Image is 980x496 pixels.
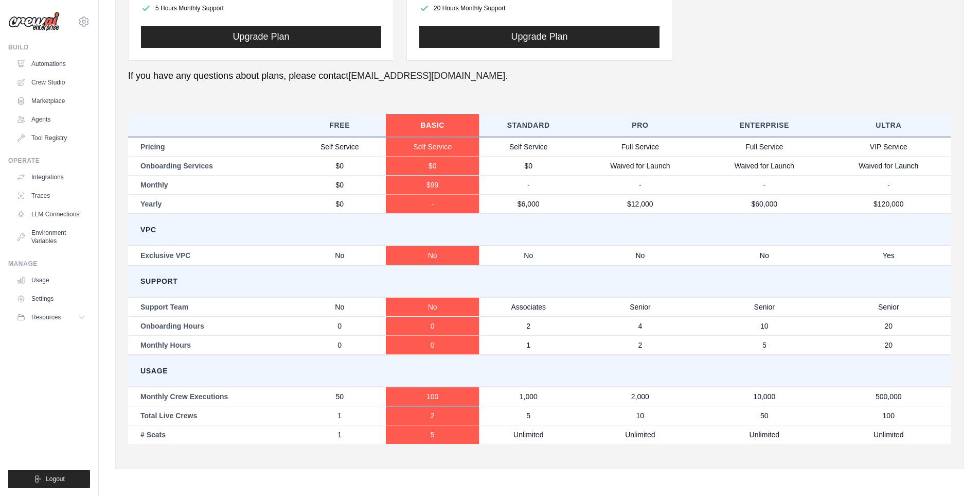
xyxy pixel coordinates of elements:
[702,335,826,355] td: 5
[12,309,90,326] button: Resources
[12,93,90,109] a: Marketplace
[827,246,951,265] td: Yes
[12,272,90,288] a: Usage
[702,246,826,265] td: No
[12,111,90,128] a: Agents
[578,156,702,175] td: Waived for Launch
[479,425,578,444] td: Unlimited
[293,406,386,425] td: 1
[293,114,386,137] th: Free
[8,43,90,52] div: Build
[702,156,826,175] td: Waived for Launch
[128,335,293,355] td: Monthly Hours
[827,425,951,444] td: Unlimited
[702,137,826,157] td: Full Service
[702,387,826,406] td: 10,000
[578,114,702,137] th: Pro
[128,316,293,335] td: Onboarding Hours
[479,194,578,214] td: $6,000
[128,297,293,317] td: Support Team
[827,387,951,406] td: 500,000
[293,194,386,214] td: $0
[386,114,478,137] th: Basic
[141,3,257,13] li: 5 Hours Monthly Support
[348,71,505,81] a: [EMAIL_ADDRESS][DOMAIN_NAME]
[578,387,702,406] td: 2,000
[12,74,90,91] a: Crew Studio
[8,12,60,31] img: Logo
[479,406,578,425] td: 5
[827,137,951,157] td: VIP Service
[31,313,61,321] span: Resources
[386,425,478,444] td: 5
[419,26,660,48] button: Upgrade Plan
[386,297,478,317] td: No
[827,175,951,194] td: -
[386,137,478,157] td: Self Service
[12,187,90,204] a: Traces
[578,175,702,194] td: -
[578,406,702,425] td: 10
[702,316,826,335] td: 10
[293,137,386,157] td: Self Service
[578,297,702,317] td: Senior
[293,387,386,406] td: 50
[702,114,826,137] th: Enterprise
[386,316,478,335] td: 0
[386,194,478,214] td: -
[128,156,293,175] td: Onboarding Services
[12,56,90,72] a: Automations
[12,130,90,146] a: Tool Registry
[827,297,951,317] td: Senior
[419,3,536,13] li: 20 Hours Monthly Support
[578,137,702,157] td: Full Service
[128,194,293,214] td: Yearly
[386,175,478,194] td: $99
[578,246,702,265] td: No
[479,137,578,157] td: Self Service
[827,156,951,175] td: Waived for Launch
[293,156,386,175] td: $0
[12,206,90,223] a: LLM Connections
[479,114,578,137] th: Standard
[128,425,293,444] td: # Seats
[293,246,386,265] td: No
[8,260,90,268] div: Manage
[12,169,90,185] a: Integrations
[386,406,478,425] td: 2
[386,246,478,265] td: No
[929,447,980,496] iframe: Chat Widget
[12,290,90,307] a: Settings
[578,194,702,214] td: $12,000
[479,156,578,175] td: $0
[578,335,702,355] td: 2
[128,137,293,157] td: Pricing
[8,157,90,165] div: Operate
[702,194,826,214] td: $60,000
[702,297,826,317] td: Senior
[128,214,951,246] td: VPC
[128,387,293,406] td: Monthly Crew Executions
[702,406,826,425] td: 50
[479,297,578,317] td: Associates
[293,175,386,194] td: $0
[128,265,951,297] td: Support
[827,114,951,137] th: Ultra
[702,175,826,194] td: -
[293,297,386,317] td: No
[12,225,90,249] a: Environment Variables
[479,335,578,355] td: 1
[827,335,951,355] td: 20
[386,335,478,355] td: 0
[827,406,951,425] td: 100
[128,406,293,425] td: Total Live Crews
[827,194,951,214] td: $120,000
[386,156,478,175] td: $0
[386,387,478,406] td: 100
[128,355,951,387] td: Usage
[128,246,293,265] td: Exclusive VPC
[479,387,578,406] td: 1,000
[293,316,386,335] td: 0
[293,425,386,444] td: 1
